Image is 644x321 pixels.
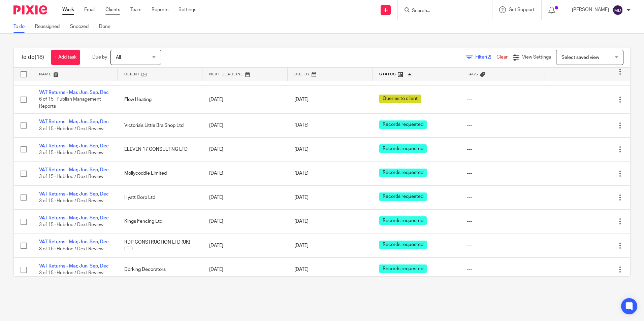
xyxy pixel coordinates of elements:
span: [DATE] [294,219,309,224]
a: Clear [496,55,508,60]
span: Records requested [379,264,427,273]
span: View Settings [522,55,551,60]
a: Snoozed [70,20,94,33]
td: [DATE] [202,113,288,137]
a: VAT Returns - Mar, Jun, Sep, Dec [39,264,109,269]
span: Filter [475,55,496,60]
div: --- [467,122,539,129]
div: --- [467,266,539,273]
a: Clients [105,6,120,13]
a: Team [130,6,141,13]
td: Flow Heating [118,86,203,113]
span: Records requested [379,169,427,177]
img: Pixie [13,5,47,14]
a: + Add task [51,50,80,65]
span: [DATE] [294,171,309,176]
a: Settings [179,6,196,13]
td: [DATE] [202,137,288,161]
input: Search [411,8,472,14]
span: 3 of 15 · Hubdoc / Dext Review [39,127,103,131]
a: VAT Returns - Mar, Jun, Sep, Dec [39,240,109,244]
a: Reports [152,6,168,13]
span: 3 of 15 · Hubdoc / Dext Review [39,223,103,227]
span: 3 of 15 · Hubdoc / Dext Review [39,150,103,155]
td: [DATE] [202,162,288,185]
h1: To do [21,54,44,61]
span: [DATE] [294,243,309,248]
td: [DATE] [202,86,288,113]
a: To do [13,20,30,33]
a: VAT Returns - Mar, Jun, Sep, Dec [39,216,109,220]
div: --- [467,242,539,249]
a: Done [99,20,116,33]
td: Mollycoddle Limited [118,162,203,185]
div: --- [467,96,539,103]
span: 3 of 15 · Hubdoc / Dext Review [39,271,103,275]
p: [PERSON_NAME] [572,6,609,13]
span: (18) [35,55,44,60]
a: VAT Returns - Mar, Jun, Sep, Dec [39,119,109,124]
td: Victoria's Little Bra Shop Ltd [118,113,203,137]
td: [DATE] [202,185,288,209]
a: VAT Returns - Mar, Jun, Sep, Dec [39,192,109,197]
div: --- [467,194,539,201]
span: Records requested [379,120,427,129]
td: [DATE] [202,234,288,257]
div: --- [467,146,539,153]
div: --- [467,170,539,177]
span: Select saved view [561,55,599,60]
span: Records requested [379,144,427,153]
span: 3 of 15 · Hubdoc / Dext Review [39,175,103,179]
a: Reassigned [35,20,65,33]
span: 3 of 15 · Hubdoc / Dext Review [39,247,103,251]
a: VAT Returns - Mar, Jun, Sep, Dec [39,168,109,172]
div: --- [467,218,539,225]
td: RDP CONSTRUCTION LTD (UK) LTD [118,234,203,257]
span: [DATE] [294,195,309,200]
a: Email [84,6,95,13]
p: Due by [92,54,107,61]
td: Hyatt Corp Ltd [118,185,203,209]
td: [DATE] [202,258,288,282]
span: 6 of 15 · Publish Management Reports [39,97,101,109]
span: Records requested [379,216,427,225]
span: Get Support [509,7,535,12]
span: Records requested [379,241,427,249]
span: [DATE] [294,97,309,102]
span: [DATE] [294,267,309,272]
span: [DATE] [294,123,309,128]
span: Tags [467,72,478,76]
span: [DATE] [294,147,309,152]
span: 3 of 15 · Hubdoc / Dext Review [39,199,103,203]
td: Kings Fencing Ltd [118,210,203,234]
a: VAT Returns - Mar, Jun, Sep, Dec [39,90,109,95]
a: VAT Returns - Mar, Jun, Sep, Dec [39,144,109,148]
span: (2) [486,55,491,60]
img: svg%3E [612,5,623,15]
span: Records requested [379,192,427,201]
td: Dorking Decorators [118,258,203,282]
td: ELEVEN 17 CONSULTING LTD [118,137,203,161]
a: Work [62,6,74,13]
span: All [116,55,121,60]
td: [DATE] [202,210,288,234]
span: Queries to client [379,95,421,103]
